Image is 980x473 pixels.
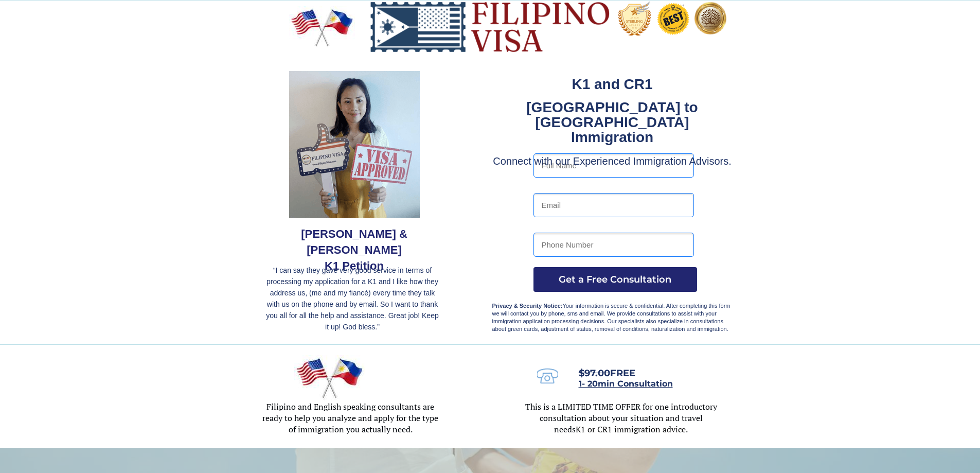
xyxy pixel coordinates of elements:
span: This is a LIMITED TIME OFFER for one introductory consultation about your situation and travel needs [525,401,717,435]
input: Full Name [533,153,694,178]
span: Connect with our Experienced Immigration Advisors. [493,155,732,167]
span: Filipino and English speaking consultants are ready to help you analyze and apply for the type of... [262,401,438,435]
strong: K1 and CR1 [572,76,652,92]
span: 1- 20min Consultation [579,379,673,389]
s: $97.00 [579,367,610,379]
span: Get a Free Consultation [533,274,697,285]
a: 1- 20min Consultation [579,380,673,388]
p: “I can say they gave very good service in terms of processing my application for a K1 and I like ... [264,265,441,332]
span: [PERSON_NAME] & [PERSON_NAME] K1 Petition [301,227,407,272]
input: Email [533,193,694,217]
span: FREE [579,367,635,379]
strong: [GEOGRAPHIC_DATA] to [GEOGRAPHIC_DATA] Immigration [526,99,698,145]
span: K1 or CR1 immigration advice. [576,424,688,435]
input: Phone Number [533,233,694,257]
strong: Privacy & Security Notice: [492,303,563,309]
span: Your information is secure & confidential. After completing this form we will contact you by phon... [492,303,730,332]
button: Get a Free Consultation [533,267,697,292]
